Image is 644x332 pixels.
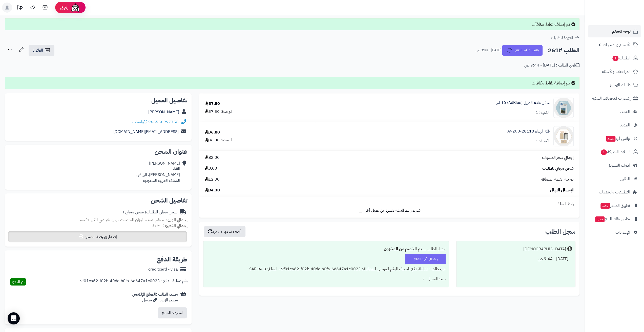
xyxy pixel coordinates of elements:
[502,45,543,56] button: بانتظار تأكيد الدفع
[588,79,641,91] a: طلبات الإرجاع
[384,246,422,252] b: تم الخصم من المخزون
[554,98,573,118] img: 1746792543-%D8%B3%D8%A7%D8%A6%D9%84%20%D8%B9%D8%A7%D8%AF%D9%85%20%D8%AF%D9%8A%D8%B2%D9%84%20%D8%A...
[158,307,187,318] button: استرداد المبلغ
[148,267,178,272] div: creditcard - visa
[206,274,446,284] div: تنبيه العميل : لا
[132,119,147,125] a: واتساب
[165,223,188,229] strong: إجمالي القطع:
[548,45,579,56] h2: الطلب #261
[123,209,146,215] span: ( شحن مجاني )
[8,312,20,324] div: Open Intercom Messenger
[497,100,550,106] a: سائل عادم الديزل (AdBlue) 10 لتر
[205,166,217,171] span: 0.00
[588,173,641,185] a: التقارير
[550,187,574,193] span: الإجمالي النهائي
[612,55,631,62] span: الطلبات
[405,254,446,264] div: بانتظار تأكيد الدفع
[204,226,245,237] button: أضف تحديث جديد
[588,92,641,104] a: إشعارات التحويلات البنكية
[592,95,631,102] span: إشعارات التحويلات البنكية
[620,108,630,115] span: العملاء
[545,229,575,235] h3: سجل الطلب
[608,162,630,169] span: أدوات التسويق
[476,48,501,53] small: [DATE] - 9:44 ص
[523,246,566,252] div: [DEMOGRAPHIC_DATA]
[206,264,446,274] div: ملاحظات : معاملة دفع ناجحة ، الرقم المرجعي للمعاملة: 5f01ca62-f02b-40dc-b0fa-6d647a1c0023 - المبل...
[610,81,631,88] span: طلبات الإرجاع
[606,136,615,142] span: جديد
[205,109,232,115] div: الوحدة: 57.50
[600,202,630,209] span: تطبيق المتجر
[551,35,573,41] span: العودة للطلبات
[205,101,220,107] div: 57.50
[606,135,630,142] span: وآتس آب
[148,119,179,125] a: 966556997756
[460,254,572,264] div: [DATE] - 9:44 ص
[358,207,421,213] a: شارك رابط السلة نفسها مع عميل آخر
[507,128,550,134] a: فلتر الهواء 28113-A9200
[9,149,188,155] h2: عنوان الشحن
[600,203,610,209] span: جديد
[80,217,165,223] span: لم تقم بتحديد أوزان للمنتجات ، وزن افتراضي للكل 1 كجم
[601,149,607,155] span: 1
[595,216,605,222] span: جديد
[599,189,630,196] span: التطبيقات والخدمات
[9,197,188,204] h2: تفاصيل الشحن
[33,47,43,53] span: الفاتورة
[551,35,579,41] a: العودة للطلبات
[205,155,220,161] span: 82.00
[132,297,178,303] div: مصدر الزيارة: جوجل
[148,109,179,115] a: [PERSON_NAME]
[166,217,188,223] strong: إجمالي الوزن:
[620,175,630,182] span: التقارير
[153,223,188,229] small: 2 قطعة
[80,278,188,285] div: رقم عملية الدفع : 5f01ca62-f02b-40dc-b0fa-6d647a1c0023
[612,56,618,61] span: 1
[206,244,446,254] div: إنشاء الطلب ....
[12,279,25,285] span: تم الدفع
[542,166,574,171] span: شحن مجاني للطلبات
[588,159,641,171] a: أدوات التسويق
[60,5,68,11] span: رفيق
[5,77,579,89] div: تم إضافة نقاط مكافآت !
[619,122,630,129] span: المدونة
[588,65,641,78] a: المراجعات والأسئلة
[205,129,220,135] div: 36.80
[201,201,577,207] div: رابط السلة
[588,52,641,64] a: الطلبات1
[595,215,630,223] span: تطبيق نقاط البيع
[9,97,188,103] h2: تفاصيل العميل
[602,68,631,75] span: المراجعات والأسئلة
[610,14,639,25] img: logo-2.png
[123,209,177,215] div: شحن مجاني للطلبات
[588,200,641,212] a: تطبيق المتجرجديد
[554,126,573,146] img: 1730123954-%D9%81%D9%84%D8%AA%D8%B1%20A9200-90x90.png
[113,129,179,135] a: [EMAIL_ADDRESS][DOMAIN_NAME]
[365,208,421,213] span: شارك رابط السلة نفسها مع عميل آخر
[524,62,579,68] div: تاريخ الطلب : [DATE] - 9:44 ص
[205,176,220,182] span: 12.30
[8,231,187,242] button: إصدار بوليصة الشحن
[13,3,26,14] a: تحديثات المنصة
[588,226,641,238] a: الإعدادات
[542,155,574,161] span: إجمالي سعر المنتجات
[541,176,574,182] span: ضريبة القيمة المضافة
[29,45,54,56] a: الفاتورة
[136,161,180,184] div: [PERSON_NAME] القنا، [PERSON_NAME]، الرياض المملكة العربية السعودية
[5,18,579,30] div: تم إضافة نقاط مكافآت !
[132,292,178,303] div: مصدر الطلب :الموقع الإلكتروني
[615,229,630,236] span: الإعدادات
[588,119,641,131] a: المدونة
[603,41,631,48] span: الأقسام والمنتجات
[536,138,550,144] div: الكمية: 1
[600,148,631,156] span: السلات المتروكة
[588,106,641,118] a: العملاء
[588,186,641,198] a: التطبيقات والخدمات
[588,25,641,37] a: لوحة التحكم
[70,3,80,13] img: ai-face.png
[588,213,641,225] a: تطبيق نقاط البيعجديد
[612,28,631,35] span: لوحة التحكم
[588,146,641,158] a: السلات المتروكة1
[205,187,220,193] span: 94.30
